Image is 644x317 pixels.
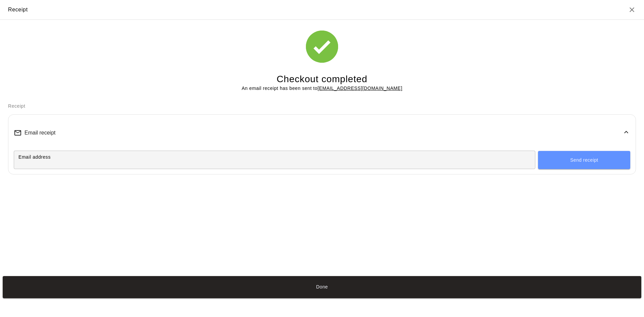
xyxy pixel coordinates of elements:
span: Email receipt [24,130,55,136]
button: Done [3,276,641,298]
button: Close [628,6,636,14]
button: Send receipt [538,151,630,169]
h4: Checkout completed [277,73,367,85]
p: An email receipt has been sent to [241,85,402,92]
u: [EMAIL_ADDRESS][DOMAIN_NAME] [318,86,402,91]
p: Receipt [8,103,636,110]
div: Receipt [8,5,28,14]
